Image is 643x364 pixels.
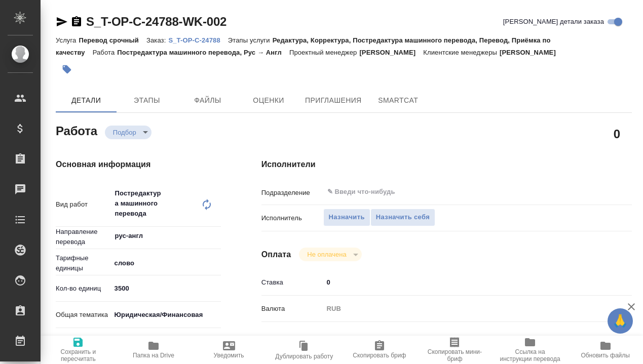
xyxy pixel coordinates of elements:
[56,158,221,171] h4: Основная информация
[228,36,273,44] p: Этапы услуги
[359,49,423,56] p: [PERSON_NAME]
[261,188,323,198] p: Подразделение
[41,336,116,364] button: Сохранить и пересчитать
[56,36,79,44] p: Услуга
[305,94,362,107] span: Приглашения
[500,49,563,56] p: [PERSON_NAME]
[261,158,632,171] h4: Исполнители
[261,277,323,288] p: Ставка
[261,304,323,314] p: Валюта
[417,336,493,364] button: Скопировать мини-бриф
[568,336,643,364] button: Обновить файлы
[111,306,221,323] div: Юридическая/Финансовая
[56,121,97,139] h2: Работа
[261,249,291,261] h4: Оплата
[374,94,423,107] span: SmartCat
[342,336,418,364] button: Скопировать бриф
[267,336,342,364] button: Дублировать работу
[370,209,435,226] button: Назначить себя
[70,16,83,28] button: Скопировать ссылку
[111,281,221,296] input: ✎ Введи что-нибудь
[353,352,406,359] span: Скопировать бриф
[499,348,562,362] span: Ссылка на инструкции перевода
[105,126,152,139] div: Подбор
[56,284,111,294] p: Кол-во единиц
[111,333,221,350] div: Юридическая/финансовая + техника
[423,49,500,56] p: Клиентские менеджеры
[47,348,110,362] span: Сохранить и пересчитать
[376,212,430,223] span: Назначить себя
[168,36,228,44] p: S_T-OP-C-24788
[56,58,78,80] button: Добавить тэг
[93,49,118,56] p: Работа
[323,209,370,226] button: Назначить
[595,191,597,193] button: Open
[86,15,226,28] a: S_T-OP-C-24788-WK-002
[56,310,111,320] p: Общая тематика
[191,336,267,364] button: Уведомить
[289,49,359,56] p: Проектный менеджер
[133,352,174,359] span: Папка на Drive
[183,94,232,107] span: Файлы
[123,94,171,107] span: Этапы
[62,94,110,107] span: Детали
[614,125,620,142] h2: 0
[79,36,146,44] p: Перевод срочный
[146,36,168,44] p: Заказ:
[503,17,604,27] span: [PERSON_NAME] детали заказа
[261,213,323,223] p: Исполнитель
[329,212,365,223] span: Назначить
[304,250,349,259] button: Не оплачена
[493,336,568,364] button: Ссылка на инструкции перевода
[56,199,111,210] p: Вид работ
[215,235,217,237] button: Open
[214,352,244,359] span: Уведомить
[299,248,361,261] div: Подбор
[110,128,139,137] button: Подбор
[56,227,111,247] p: Направление перевода
[323,300,601,317] div: RUB
[326,186,564,198] input: ✎ Введи что-нибудь
[581,352,630,359] span: Обновить файлы
[608,308,633,334] button: 🙏
[56,36,551,56] p: Редактура, Корректура, Постредактура машинного перевода, Перевод, Приёмка по качеству
[117,49,289,56] p: Постредактура машинного перевода, Рус → Англ
[111,255,221,272] div: слово
[56,253,111,273] p: Тарифные единицы
[244,94,293,107] span: Оценки
[612,310,629,332] span: 🙏
[116,336,192,364] button: Папка на Drive
[423,348,486,362] span: Скопировать мини-бриф
[275,353,333,360] span: Дублировать работу
[168,35,228,44] a: S_T-OP-C-24788
[323,275,601,290] input: ✎ Введи что-нибудь
[56,16,68,28] button: Скопировать ссылку для ЯМессенджера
